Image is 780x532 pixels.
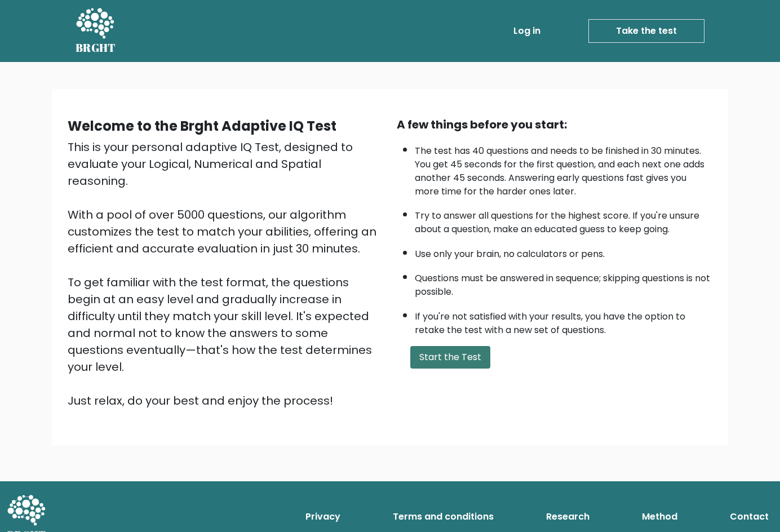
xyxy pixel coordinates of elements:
[509,20,545,42] a: Log in
[415,304,712,337] li: If you're not satisfied with your results, you have the option to retake the test with a new set ...
[301,506,345,528] a: Privacy
[397,116,712,133] div: A few things before you start:
[76,41,116,55] h5: BRGHT
[637,506,682,528] a: Method
[415,203,712,236] li: Try to answer all questions for the highest score. If you're unsure about a question, make an edu...
[415,139,712,198] li: The test has 40 questions and needs to be finished in 30 minutes. You get 45 seconds for the firs...
[415,242,712,261] li: Use only your brain, no calculators or pens.
[410,346,490,369] button: Start the Test
[588,19,704,43] a: Take the test
[68,139,383,409] div: This is your personal adaptive IQ Test, designed to evaluate your Logical, Numerical and Spatial ...
[415,266,712,299] li: Questions must be answered in sequence; skipping questions is not possible.
[542,506,594,528] a: Research
[68,117,336,135] b: Welcome to the Brght Adaptive IQ Test
[388,506,498,528] a: Terms and conditions
[725,506,773,528] a: Contact
[76,5,116,57] a: BRGHT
